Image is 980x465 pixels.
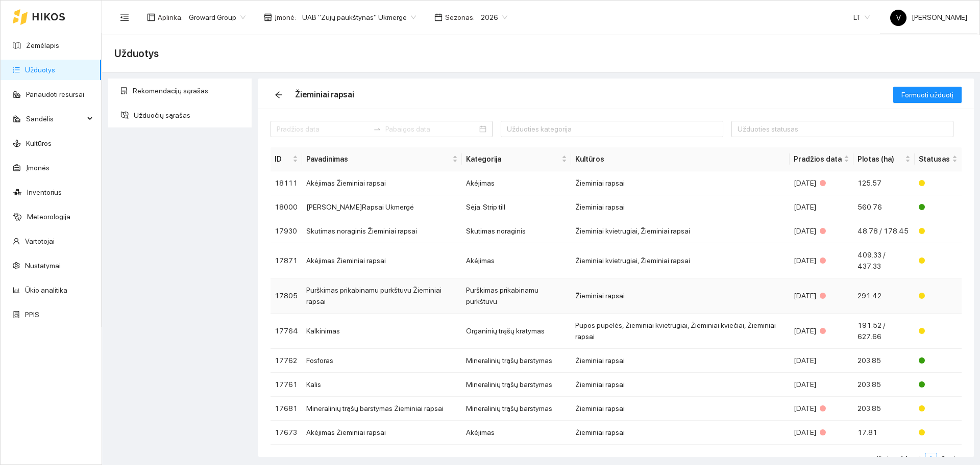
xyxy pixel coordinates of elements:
a: Nustatymai [25,262,61,270]
th: this column's title is Pavadinimas,this column is sortable [302,147,462,171]
div: [DATE] [794,290,849,301]
span: to [373,125,381,133]
a: 2 [938,453,949,464]
th: this column's title is Plotas (ha),this column is sortable [853,147,915,171]
td: Žieminiai rapsai [571,195,790,219]
td: [PERSON_NAME]Rapsai Ukmergė [302,195,462,219]
td: Mineralinių trąšų barstymas Žieminiai rapsai [302,397,462,421]
span: [PERSON_NAME] [890,13,967,21]
span: menu-fold [120,13,129,22]
button: Formuoti užduotį [893,87,962,103]
li: 2 [937,453,949,465]
div: [DATE] [794,403,849,414]
td: Kalkinimas [302,314,462,349]
td: Akėjimas Žieminiai rapsai [302,243,462,278]
span: left [916,456,922,462]
a: Vartotojai [25,237,55,245]
span: Užduotys [114,45,159,62]
td: 17761 [271,373,302,397]
td: Žieminiai rapsai [571,421,790,445]
span: UAB "Zujų paukštynas" Ukmerge [302,10,416,25]
a: Meteorologija [27,213,70,221]
div: [DATE] [794,325,849,337]
span: shop [264,13,272,21]
span: solution [120,87,128,94]
td: 17764 [271,314,302,349]
span: Įmonė : [275,12,296,23]
th: this column's title is Statusas,this column is sortable [915,147,962,171]
td: 560.76 [853,195,915,219]
td: Purškimas prikabinamu purkštuvu Žieminiai rapsai [302,278,462,314]
div: [DATE] [794,201,849,213]
input: Pradžios data [277,123,369,135]
td: Kalis [302,373,462,397]
td: 17.81 [853,421,915,445]
td: 203.85 [853,349,915,373]
span: calendar [434,13,443,21]
td: 291.42 [853,278,915,314]
button: left [913,453,925,465]
td: 18111 [271,171,302,195]
a: 1 [925,453,937,464]
span: Sandėlis [26,109,84,129]
td: Žieminiai rapsai [571,349,790,373]
a: Panaudoti resursai [26,90,84,98]
span: Sezonas : [445,12,475,23]
td: 17681 [271,397,302,421]
td: Purškimas prikabinamu purkštuvu [462,278,572,314]
a: Inventorius [27,188,62,196]
div: [DATE] [794,427,849,438]
td: Fosforas [302,349,462,373]
td: Organinių trąšų kratymas [462,314,572,349]
td: Akėjimas Žieminiai rapsai [302,171,462,195]
div: [DATE] [794,379,849,390]
span: ID [275,153,290,165]
th: Kultūros [571,147,790,171]
span: layout [147,13,155,21]
span: Statusas [919,153,950,165]
span: Pavadinimas [306,153,450,165]
th: this column's title is Kategorija,this column is sortable [462,147,572,171]
div: [DATE] [794,255,849,266]
a: Kultūros [26,139,52,147]
td: 17805 [271,278,302,314]
li: Pirmyn [949,453,962,465]
span: Pradžios data [794,153,842,165]
td: 17762 [271,349,302,373]
td: 17871 [271,243,302,278]
span: swap-right [373,125,381,133]
li: Atgal [913,453,925,465]
td: 203.85 [853,397,915,421]
span: V [896,10,901,26]
span: Formuoti užduotį [901,89,953,100]
td: Skutimas noraginis [462,219,572,243]
input: Pabaigos data [385,123,478,135]
a: Žemėlapis [26,41,59,49]
span: Plotas (ha) [857,153,903,165]
span: LT [853,10,870,25]
td: Pupos pupelės, Žieminiai kvietrugiai, Žieminiai kviečiai, Žieminiai rapsai [571,314,790,349]
a: Įmonės [26,164,50,172]
span: 48.78 / 178.45 [857,227,909,235]
div: [DATE] [794,225,849,237]
span: Aplinka : [158,12,183,23]
a: Užduotys [25,66,55,74]
td: Žieminiai rapsai [571,278,790,314]
td: Žieminiai rapsai [571,373,790,397]
td: Žieminiai rapsai [571,171,790,195]
span: right [952,456,959,462]
td: Skutimas noraginis Žieminiai rapsai [302,219,462,243]
span: 409.33 / 437.33 [857,251,886,270]
a: Ūkio analitika [25,286,67,294]
a: PPIS [25,311,39,319]
th: this column's title is Pradžios data,this column is sortable [790,147,853,171]
button: arrow-left [271,87,287,103]
td: Mineralinių trąšų barstymas [462,373,572,397]
button: menu-fold [114,7,135,28]
div: Žieminiai rapsai [295,88,354,101]
li: 1 [925,453,937,465]
div: [DATE] [794,177,849,189]
button: right [949,453,962,465]
td: 18000 [271,195,302,219]
td: Akėjimas Žieminiai rapsai [302,421,462,445]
